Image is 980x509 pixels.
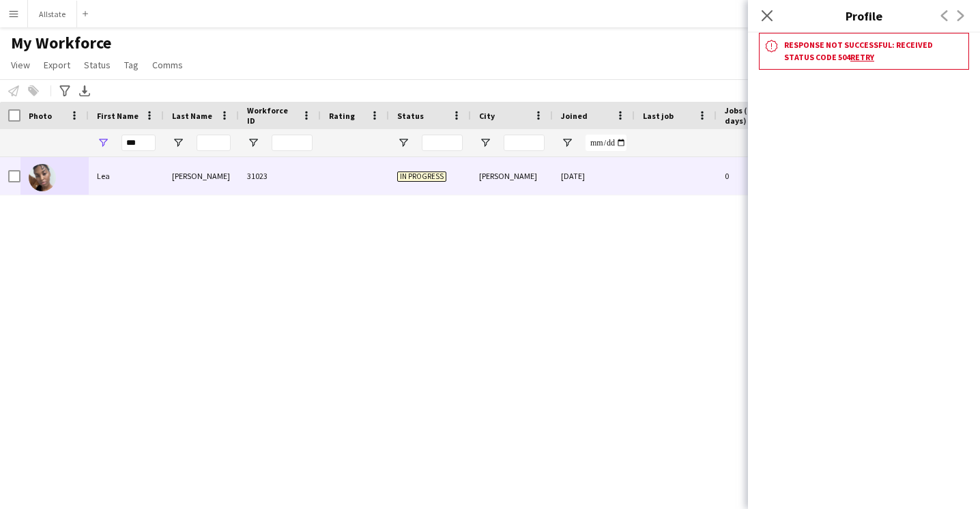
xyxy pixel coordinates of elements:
[479,111,495,121] span: City
[172,111,212,121] span: Last Name
[121,135,156,151] input: First Name Filter Input
[44,59,70,71] span: Export
[124,59,139,71] span: Tag
[247,105,296,126] span: Workforce ID
[397,171,446,182] span: In progress
[748,7,980,25] h3: Profile
[586,135,626,151] input: Joined Filter Input
[11,33,111,53] span: My Workforce
[97,111,139,121] span: First Name
[76,83,93,99] app-action-btn: Export XLSX
[850,52,874,62] a: Retry
[717,157,805,195] div: 0
[422,135,463,151] input: Status Filter Input
[397,111,424,121] span: Status
[78,56,116,74] a: Status
[29,164,56,191] img: Lea Gordon
[197,135,231,151] input: Last Name Filter Input
[5,56,35,74] a: View
[725,105,781,126] span: Jobs (last 90 days)
[479,137,491,149] button: Open Filter Menu
[57,83,73,99] app-action-btn: Advanced filters
[164,157,239,195] div: [PERSON_NAME]
[504,135,545,151] input: City Filter Input
[172,137,184,149] button: Open Filter Menu
[11,59,30,71] span: View
[247,137,259,149] button: Open Filter Menu
[239,157,321,195] div: 31023
[89,157,164,195] div: Lea
[38,56,76,74] a: Export
[471,157,553,195] div: [PERSON_NAME]
[272,135,313,151] input: Workforce ID Filter Input
[643,111,674,121] span: Last job
[152,59,183,71] span: Comms
[29,111,52,121] span: Photo
[119,56,144,74] a: Tag
[553,157,635,195] div: [DATE]
[329,111,355,121] span: Rating
[28,1,77,27] button: Allstate
[97,137,109,149] button: Open Filter Menu
[397,137,409,149] button: Open Filter Menu
[561,137,573,149] button: Open Filter Menu
[84,59,111,71] span: Status
[784,39,963,64] h3: Response not successful: Received status code 504
[561,111,588,121] span: Joined
[147,56,188,74] a: Comms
